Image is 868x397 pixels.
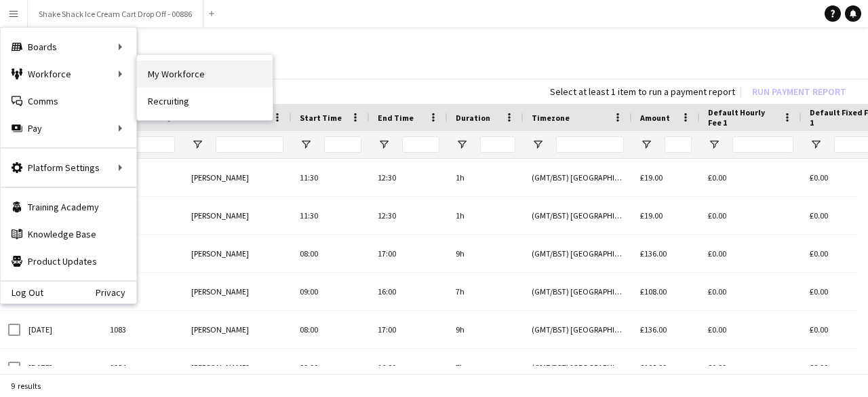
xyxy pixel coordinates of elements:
[708,138,720,151] button: Open Filter Menu
[1,88,136,115] a: Comms
[640,248,667,259] span: £136.00
[1,60,136,88] div: Workforce
[96,287,136,298] a: Privacy
[324,136,361,153] input: Start Time Filter Input
[456,113,490,123] span: Duration
[102,159,183,196] div: 1091
[524,273,632,310] div: (GMT/BST) [GEOGRAPHIC_DATA]
[292,349,370,386] div: 09:00
[640,172,663,183] span: £19.00
[456,138,468,151] button: Open Filter Menu
[700,273,802,310] div: £0.00
[20,349,102,386] div: [DATE]
[402,136,439,153] input: End Time Filter Input
[191,210,249,221] span: [PERSON_NAME]
[370,235,448,272] div: 17:00
[292,273,370,310] div: 09:00
[191,248,249,259] span: [PERSON_NAME]
[700,349,802,386] div: £0.00
[191,324,249,335] span: [PERSON_NAME]
[292,197,370,234] div: 11:30
[640,286,667,297] span: £108.00
[732,136,793,153] input: Default Hourly Fee 1 Filter Input
[370,349,448,386] div: 16:00
[640,210,663,221] span: £19.00
[708,107,777,128] span: Default Hourly Fee 1
[1,154,136,181] div: Platform Settings
[1,33,136,60] div: Boards
[28,1,203,27] button: Shake Shack Ice Cream Cart Drop Off - 00886
[378,113,414,123] span: End Time
[448,197,524,234] div: 1h
[448,235,524,272] div: 9h
[700,311,802,348] div: £0.00
[191,138,203,151] button: Open Filter Menu
[134,136,175,153] input: Workforce ID Filter Input
[524,197,632,234] div: (GMT/BST) [GEOGRAPHIC_DATA]
[378,138,390,151] button: Open Filter Menu
[700,197,802,234] div: £0.00
[665,136,692,153] input: Amount Filter Input
[532,138,544,151] button: Open Filter Menu
[191,286,249,297] span: [PERSON_NAME]
[102,311,183,348] div: 1083
[1,193,136,221] a: Training Academy
[292,235,370,272] div: 08:00
[102,235,183,272] div: 1083
[700,159,802,196] div: £0.00
[300,138,312,151] button: Open Filter Menu
[1,248,136,275] a: Product Updates
[1,287,43,298] a: Log Out
[370,273,448,310] div: 16:00
[20,311,102,348] div: [DATE]
[1,221,136,248] a: Knowledge Base
[640,362,667,373] span: £108.00
[102,273,183,310] div: 1084
[102,197,183,234] div: 1483
[550,86,735,98] div: Select at least 1 item to run a payment report
[448,311,524,348] div: 9h
[216,136,283,153] input: Name Filter Input
[370,159,448,196] div: 12:30
[448,159,524,196] div: 1h
[700,235,802,272] div: £0.00
[300,113,342,123] span: Start Time
[292,311,370,348] div: 08:00
[810,138,822,151] button: Open Filter Menu
[524,349,632,386] div: (GMT/BST) [GEOGRAPHIC_DATA]
[292,159,370,196] div: 11:30
[640,138,652,151] button: Open Filter Menu
[556,136,624,153] input: Timezone Filter Input
[370,197,448,234] div: 12:30
[640,324,667,335] span: £136.00
[370,311,448,348] div: 17:00
[524,311,632,348] div: (GMT/BST) [GEOGRAPHIC_DATA]
[137,60,273,88] a: My Workforce
[532,113,570,123] span: Timezone
[191,362,249,373] span: [PERSON_NAME]
[102,349,183,386] div: 1084
[524,159,632,196] div: (GMT/BST) [GEOGRAPHIC_DATA]
[448,273,524,310] div: 7h
[524,235,632,272] div: (GMT/BST) [GEOGRAPHIC_DATA]
[137,88,273,115] a: Recruiting
[448,349,524,386] div: 7h
[1,115,136,142] div: Pay
[191,172,249,183] span: [PERSON_NAME]
[640,113,670,123] span: Amount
